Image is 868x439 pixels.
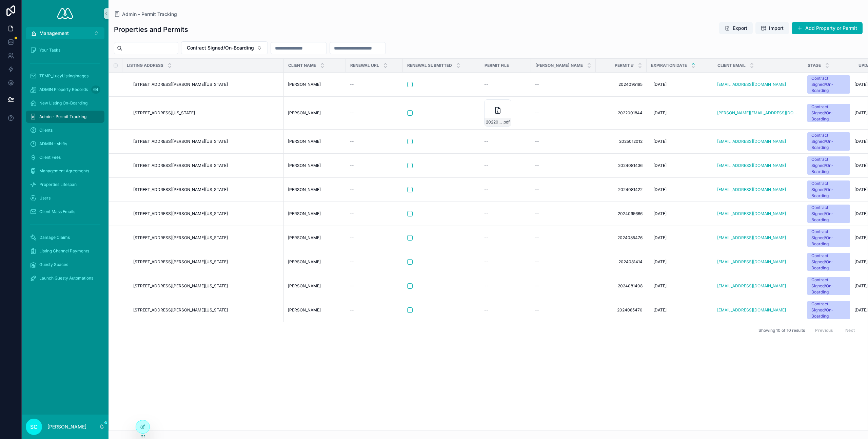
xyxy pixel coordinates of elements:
[719,22,753,34] button: Export
[653,307,667,313] span: [DATE]
[131,79,280,90] a: [STREET_ADDRESS][PERSON_NAME][US_STATE]
[717,82,799,87] a: [EMAIL_ADDRESS][DOMAIN_NAME]
[350,163,399,168] a: --
[758,328,805,333] span: Showing 10 of 10 results
[600,235,643,241] a: 2024085476
[288,235,321,241] span: [PERSON_NAME]
[600,82,643,87] span: 2024095195
[535,63,583,68] span: [PERSON_NAME] Name
[484,283,488,289] span: --
[811,277,846,295] div: Contract Signed/On-Boarding
[600,163,643,168] a: 2024081436
[288,307,342,313] a: [PERSON_NAME]
[717,211,799,216] a: [EMAIL_ADDRESS][DOMAIN_NAME]
[26,206,104,218] a: Client Mass Emails
[535,163,592,168] a: --
[653,259,667,265] span: [DATE]
[485,63,509,68] span: Permit File
[26,111,104,123] a: Admin - Permit Tracking
[288,139,321,144] span: [PERSON_NAME]
[484,187,488,192] span: --
[535,307,539,313] span: --
[484,259,527,265] a: --
[717,187,786,192] a: [EMAIL_ADDRESS][DOMAIN_NAME]
[288,139,342,144] a: [PERSON_NAME]
[39,87,88,92] span: ADMIN Property Records
[39,275,93,281] span: Launch Guesty Automations
[131,108,280,118] a: [STREET_ADDRESS][US_STATE]
[653,211,667,216] span: [DATE]
[133,283,228,289] span: [STREET_ADDRESS][PERSON_NAME][US_STATE]
[288,110,321,116] span: [PERSON_NAME]
[131,305,280,316] a: [STREET_ADDRESS][PERSON_NAME][US_STATE]
[114,11,177,18] a: Admin - Permit Tracking
[91,85,100,94] div: 64
[807,156,850,175] a: Contract Signed/On-Boarding
[717,110,799,116] a: [PERSON_NAME][EMAIL_ADDRESS][DOMAIN_NAME]
[653,235,667,241] span: [DATE]
[717,259,799,265] a: [EMAIL_ADDRESS][DOMAIN_NAME]
[535,163,539,168] span: --
[350,110,354,116] span: --
[350,259,399,265] a: --
[717,307,786,313] a: [EMAIL_ADDRESS][DOMAIN_NAME]
[717,235,786,241] a: [EMAIL_ADDRESS][DOMAIN_NAME]
[484,99,511,127] a: 2022001844_CA_SHORT_TERM_RENTAL_PERMIT.pdf.pdf
[755,22,789,34] button: Import
[350,187,354,192] span: --
[288,235,342,241] a: [PERSON_NAME]
[26,272,104,284] a: Launch Guesty Automations
[717,307,799,313] a: [EMAIL_ADDRESS][DOMAIN_NAME]
[717,283,786,289] a: [EMAIL_ADDRESS][DOMAIN_NAME]
[133,235,228,241] span: [STREET_ADDRESS][PERSON_NAME][US_STATE]
[350,187,399,192] a: --
[350,235,354,241] span: --
[47,423,86,430] p: [PERSON_NAME]
[288,82,321,87] span: [PERSON_NAME]
[811,104,846,122] div: Contract Signed/On-Boarding
[651,208,709,219] a: [DATE]
[811,75,846,94] div: Contract Signed/On-Boarding
[653,139,667,144] span: [DATE]
[288,163,321,168] span: [PERSON_NAME]
[651,136,709,147] a: [DATE]
[535,139,539,144] span: --
[350,307,354,313] span: --
[600,283,643,289] a: 2024081408
[39,182,77,187] span: Properties Lifespan
[39,209,75,214] span: Client Mass Emails
[807,277,850,295] a: Contract Signed/On-Boarding
[653,187,667,192] span: [DATE]
[535,110,592,116] a: --
[811,156,846,175] div: Contract Signed/On-Boarding
[600,259,643,265] a: 2024081414
[133,110,195,116] span: [STREET_ADDRESS][US_STATE]
[486,119,502,125] span: 2022001844_CA_SHORT_TERM_RENTAL_PERMIT.pdf
[133,211,228,216] span: [STREET_ADDRESS][PERSON_NAME][US_STATE]
[181,41,268,54] button: Select Button
[26,27,104,39] button: Select Button
[39,128,53,133] span: Clients
[600,110,643,116] a: 2022001844
[811,229,846,247] div: Contract Signed/On-Boarding
[811,301,846,319] div: Contract Signed/On-Boarding
[484,82,527,87] a: --
[484,99,527,127] a: 2022001844_CA_SHORT_TERM_RENTAL_PERMIT.pdf.pdf
[653,82,667,87] span: [DATE]
[600,307,643,313] span: 2024085470
[792,22,863,34] button: Add Property or Permit
[350,283,354,289] span: --
[769,25,784,32] span: Import
[484,235,527,241] a: --
[26,151,104,164] a: Client Fees
[131,208,280,219] a: [STREET_ADDRESS][PERSON_NAME][US_STATE]
[350,82,354,87] span: --
[807,132,850,151] a: Contract Signed/On-Boarding
[133,163,228,168] span: [STREET_ADDRESS][PERSON_NAME][US_STATE]
[807,104,850,122] a: Contract Signed/On-Boarding
[811,180,846,199] div: Contract Signed/On-Boarding
[600,139,643,144] span: 2025012012
[807,205,850,223] a: Contract Signed/On-Boarding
